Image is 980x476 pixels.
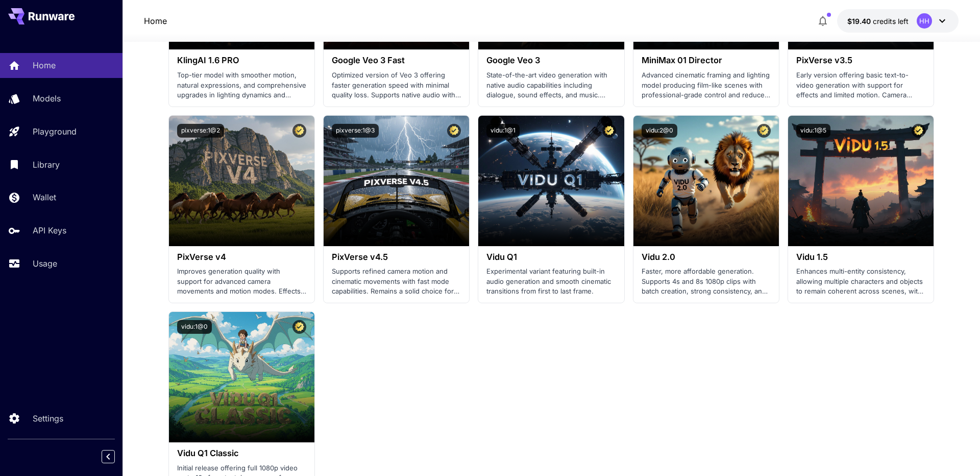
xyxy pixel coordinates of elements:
div: HH [917,13,932,29]
img: alt [788,116,934,246]
h3: Vidu Q1 [486,252,616,262]
h3: Vidu 2.0 [642,252,771,262]
h3: KlingAI 1.6 PRO [177,56,306,65]
button: vidu:1@1 [486,124,520,138]
p: Settings [33,412,63,425]
p: Library [33,158,60,171]
button: pixverse:1@2 [177,124,224,138]
button: Collapse sidebar [102,450,115,463]
div: Collapse sidebar [109,447,122,466]
p: Supports refined camera motion and cinematic movements with fast mode capabilities. Remains a sol... [332,267,461,297]
h3: PixVerse v3.5 [796,56,925,65]
p: Advanced cinematic framing and lighting model producing film-like scenes with professional-grade ... [642,70,771,100]
h3: PixVerse v4 [177,252,306,262]
h3: Google Veo 3 [486,56,616,65]
nav: breadcrumb [144,15,167,27]
img: alt [169,312,314,442]
h3: PixVerse v4.5 [332,252,461,262]
p: Optimized version of Veo 3 offering faster generation speed with minimal quality loss. Supports n... [332,70,461,100]
h3: Vidu 1.5 [796,252,925,262]
p: API Keys [33,224,66,236]
a: Home [144,15,167,27]
p: Usage [33,257,57,270]
div: $19.3959 [847,16,909,27]
p: Wallet [33,191,56,203]
button: Certified Model – Vetted for best performance and includes a commercial license. [912,124,925,138]
h3: Google Veo 3 Fast [332,56,461,65]
img: alt [169,116,314,246]
p: Early version offering basic text-to-video generation with support for effects and limited motion... [796,70,925,100]
span: credits left [873,17,909,25]
img: alt [478,116,624,246]
p: Top-tier model with smoother motion, natural expressions, and comprehensive upgrades in lighting ... [177,70,306,100]
span: $19.40 [847,17,873,25]
p: Models [33,92,61,104]
p: Playground [33,125,77,138]
button: vidu:1@5 [796,124,830,138]
p: State-of-the-art video generation with native audio capabilities including dialogue, sound effect... [486,70,616,100]
p: Enhances multi-entity consistency, allowing multiple characters and objects to remain coherent ac... [796,267,925,297]
p: Improves generation quality with support for advanced camera movements and motion modes. Effects ... [177,267,306,297]
button: Certified Model – Vetted for best performance and includes a commercial license. [602,124,616,138]
button: Certified Model – Vetted for best performance and includes a commercial license. [757,124,771,138]
button: vidu:2@0 [642,124,677,138]
h3: Vidu Q1 Classic [177,448,306,458]
button: $19.3959HH [837,9,959,33]
button: vidu:1@0 [177,320,212,334]
h3: MiniMax 01 Director [642,56,771,65]
button: Certified Model – Vetted for best performance and includes a commercial license. [292,124,306,138]
button: pixverse:1@3 [332,124,379,138]
button: Certified Model – Vetted for best performance and includes a commercial license. [292,320,306,334]
button: Certified Model – Vetted for best performance and includes a commercial license. [447,124,461,138]
img: alt [633,116,779,246]
p: Faster, more affordable generation. Supports 4s and 8s 1080p clips with batch creation, strong co... [642,267,771,297]
img: alt [324,116,469,246]
p: Experimental variant featuring built-in audio generation and smooth cinematic transitions from fi... [486,267,616,297]
p: Home [33,59,56,71]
